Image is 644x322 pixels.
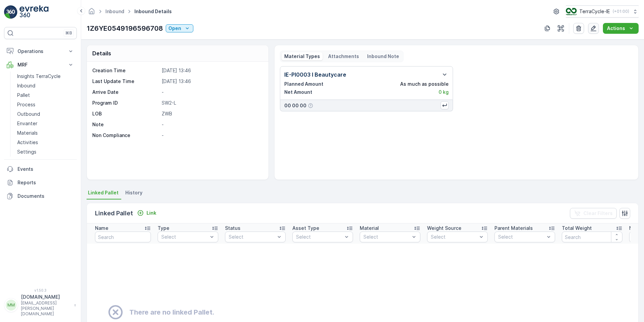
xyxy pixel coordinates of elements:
button: Link [134,209,159,217]
button: MM[DOMAIN_NAME][EMAIL_ADDRESS][PERSON_NAME][DOMAIN_NAME] [4,294,77,317]
p: Pallet [17,92,30,99]
p: 1Z6YE0549196596708 [87,23,163,33]
p: Note [92,121,159,128]
a: Inbound [105,8,124,14]
p: Arrive Date [92,89,159,96]
p: Materials [17,130,38,136]
button: Actions [603,23,639,34]
p: Envanter [17,120,37,127]
span: Inbound Details [133,8,173,15]
img: TC_CKGxpWm.png [566,8,577,15]
p: Non Compliance [92,132,159,139]
p: Material Types [284,53,320,60]
p: Status [225,225,240,232]
p: Asset Type [292,225,319,232]
p: [DATE] 13:46 [162,78,261,85]
p: Process [17,101,35,108]
p: - [162,89,261,96]
p: Select [229,234,275,240]
span: v 1.50.3 [4,288,77,292]
p: Events [18,166,74,172]
p: Material [360,225,379,232]
p: - [162,132,261,139]
div: MM [6,300,17,311]
a: Events [4,162,77,176]
p: Inbound Note [367,53,399,60]
p: Operations [18,48,63,55]
p: [DOMAIN_NAME] [21,294,71,300]
a: Process [14,100,77,109]
p: Actions [607,25,625,32]
div: Help Tooltip Icon [308,103,313,108]
a: Materials [14,128,77,138]
a: Homepage [88,10,95,16]
p: LOB [92,110,159,117]
p: As much as possible [400,81,449,87]
p: Select [431,234,477,240]
button: MRF [4,58,77,72]
button: TerraCycle-IE(+01:00) [566,5,639,18]
p: [EMAIL_ADDRESS][PERSON_NAME][DOMAIN_NAME] [21,300,71,317]
p: Parent Materials [494,225,533,232]
a: Insights TerraCycle [14,72,77,81]
p: Net Amount [284,89,312,96]
p: Select [296,234,343,240]
p: Name [95,225,108,232]
p: Type [158,225,169,232]
p: Total Weight [562,225,592,232]
p: Insights TerraCycle [17,73,61,80]
span: Linked Pallet [88,189,119,196]
p: Details [92,49,111,57]
p: [DATE] 13:46 [162,67,261,74]
p: 0 kg [439,89,449,96]
span: History [125,189,142,196]
p: TerraCycle-IE [579,8,610,15]
p: Link [147,210,156,216]
p: Creation Time [92,67,159,74]
p: 00 00 00 [284,102,307,109]
p: ( +01:00 ) [613,9,629,14]
a: Pallet [14,90,77,100]
p: Select [498,234,545,240]
button: Open [166,24,193,32]
a: Settings [14,147,77,157]
p: Weight Source [427,225,461,232]
img: logo [4,5,18,19]
input: Search [95,232,151,242]
p: Open [168,25,181,32]
p: Reports [18,179,74,186]
button: Operations [4,45,77,58]
p: Linked Pallet [95,209,133,218]
input: Search [562,232,622,242]
a: Envanter [14,119,77,128]
p: SW2-L [162,100,261,106]
a: Outbound [14,109,77,119]
p: Settings [17,149,36,155]
p: Select [161,234,208,240]
p: ⌘B [65,30,72,36]
p: ZWB [162,110,261,117]
p: Outbound [17,111,40,117]
p: Planned Amount [284,81,323,87]
p: MRF [18,61,63,68]
h2: There are no linked Pallet. [129,307,214,317]
p: - [162,121,261,128]
a: Reports [4,176,77,189]
p: Clear Filters [583,210,613,217]
button: Clear Filters [570,208,617,219]
p: Program ID [92,100,159,106]
p: Select [363,234,410,240]
a: Activities [14,138,77,147]
p: IE-PI0003 I Beautycare [284,71,346,79]
img: logo_light-DOdMpM7g.png [20,5,49,19]
a: Documents [4,189,77,203]
p: Inbound [17,82,35,89]
p: Activities [17,139,38,146]
p: Attachments [328,53,359,60]
p: Last Update Time [92,78,159,85]
a: Inbound [14,81,77,90]
p: Documents [18,193,74,199]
